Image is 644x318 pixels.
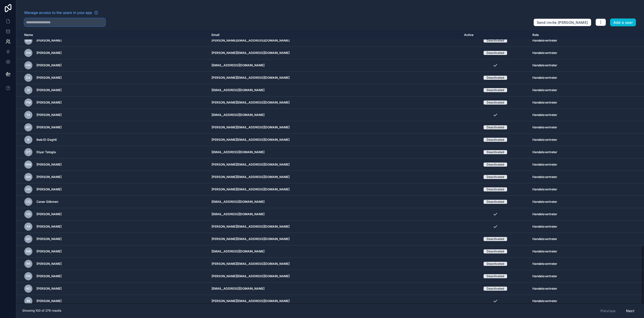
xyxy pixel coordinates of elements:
td: [EMAIL_ADDRESS][DOMAIN_NAME] [209,283,461,295]
button: Add a user [610,18,636,27]
span: WT [26,125,31,129]
span: AR [26,225,31,229]
td: [EMAIL_ADDRESS][DOMAIN_NAME] [209,196,461,208]
th: Role [529,30,618,40]
span: Handelsvertreter [532,225,557,229]
span: DT [26,150,31,154]
span: Handelsvertreter [532,125,557,129]
span: Caner Gökmen [36,200,58,204]
div: Deactivated [487,187,504,191]
span: [PERSON_NAME] [36,287,61,291]
span: AW [26,175,31,179]
td: [PERSON_NAME][EMAIL_ADDRESS][DOMAIN_NAME] [209,72,461,84]
span: Handelsvertreter [532,113,557,117]
span: IM [27,299,30,303]
td: [EMAIL_ADDRESS][DOMAIN_NAME] [209,84,461,96]
td: [PERSON_NAME][EMAIL_ADDRESS][DOMAIN_NAME] [209,121,461,134]
td: [PERSON_NAME][EMAIL_ADDRESS][DOMAIN_NAME] [209,270,461,283]
div: Deactivated [487,150,504,154]
span: Handelsvertreter [532,51,557,55]
span: Handelsvertreter [532,63,557,67]
span: [PERSON_NAME] [36,212,61,216]
span: [PERSON_NAME] [36,249,61,253]
a: Manage access to the users in your app [24,10,98,15]
td: [PERSON_NAME][EMAIL_ADDRESS][DOMAIN_NAME] [209,158,461,171]
span: Handelsvertreter [532,274,557,278]
span: [PERSON_NAME] [36,175,61,179]
span: HK [26,187,31,191]
span: Handelsvertreter [532,163,557,167]
span: DA [26,76,31,80]
span: Handelsvertreter [532,101,557,105]
th: Email [209,30,461,40]
span: Showing 100 of 279 results [22,309,61,313]
span: HS [26,212,31,216]
span: Handelsvertreter [532,88,557,92]
span: Handelsvertreter [532,38,557,43]
span: [PERSON_NAME] [36,225,61,229]
button: Send invite [PERSON_NAME] [533,18,591,27]
td: [PERSON_NAME][EMAIL_ADDRESS][DOMAIN_NAME] [209,221,461,233]
td: [PERSON_NAME][EMAIL_ADDRESS][DOMAIN_NAME] [209,258,461,270]
td: [EMAIL_ADDRESS][DOMAIN_NAME] [209,146,461,158]
td: [PERSON_NAME][EMAIL_ADDRESS][DOMAIN_NAME] [209,295,461,307]
td: [PERSON_NAME][EMAIL_ADDRESS][DOMAIN_NAME] [209,134,461,146]
span: Ihab El-Daghli [36,138,57,142]
td: [PERSON_NAME][EMAIL_ADDRESS][DOMAIN_NAME] [209,183,461,196]
div: Deactivated [487,163,504,167]
td: [PERSON_NAME][EMAIL_ADDRESS][DOMAIN_NAME] [209,233,461,245]
span: [PERSON_NAME] [36,88,61,92]
div: Deactivated [487,262,504,266]
th: Active [461,30,529,40]
span: Manage access to the users in your app [24,10,92,15]
td: [EMAIL_ADDRESS][DOMAIN_NAME] [209,208,461,221]
span: Handelsvertreter [532,76,557,80]
span: [PERSON_NAME] [36,113,61,117]
div: Deactivated [487,51,504,55]
div: Deactivated [487,88,504,92]
span: Handelsvertreter [532,262,557,266]
span: [PERSON_NAME] [36,38,61,43]
div: Deactivated [487,287,504,291]
span: Handelsvertreter [532,200,557,204]
div: Deactivated [487,138,504,142]
div: Deactivated [487,125,504,129]
span: HN [26,63,31,67]
span: [PERSON_NAME] [36,237,61,241]
span: [PERSON_NAME] [36,125,61,129]
span: Handelsvertreter [532,187,557,191]
span: Handelsvertreter [532,150,557,154]
div: Deactivated [487,237,504,241]
span: [PERSON_NAME] [36,187,61,191]
div: Deactivated [487,76,504,80]
span: [PERSON_NAME] [36,76,61,80]
div: Deactivated [487,101,504,105]
td: [PERSON_NAME][EMAIL_ADDRESS][DOMAIN_NAME] [209,34,461,47]
span: DN [26,51,31,55]
span: GD [26,237,31,241]
span: Handelsvertreter [532,299,557,303]
td: [PERSON_NAME][EMAIL_ADDRESS][DOMAIN_NAME] [209,47,461,59]
span: Diyar Tatoglu [36,150,56,154]
span: [PERSON_NAME] [36,63,61,67]
div: Deactivated [487,175,504,179]
div: scrollable content [16,30,644,303]
span: MB [26,249,31,253]
span: ND [26,287,31,291]
span: [PERSON_NAME] [36,262,61,266]
td: [EMAIL_ADDRESS][DOMAIN_NAME] [209,59,461,72]
td: [EMAIL_ADDRESS][DOMAIN_NAME] [209,109,461,121]
span: Handelsvertreter [532,237,557,241]
span: [PERSON_NAME] [36,101,61,105]
th: Name [16,30,209,40]
span: MM [26,163,31,167]
span: MW [26,38,31,43]
td: [EMAIL_ADDRESS][DOMAIN_NAME] [209,245,461,258]
span: [PERSON_NAME] [36,163,61,167]
span: Handelsvertreter [532,249,557,253]
div: Deactivated [487,38,504,43]
span: PM [26,101,31,105]
span: PN [26,274,31,278]
td: [PERSON_NAME][EMAIL_ADDRESS][DOMAIN_NAME] [209,171,461,183]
